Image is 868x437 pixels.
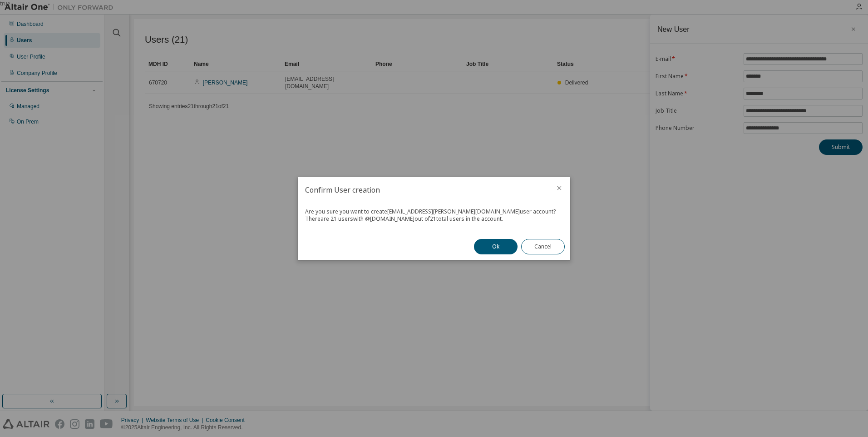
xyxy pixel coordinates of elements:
[521,239,565,254] button: Cancel
[305,215,563,223] div: There are 21 users with @ [DOMAIN_NAME] out of 21 total users in the account.
[556,184,563,192] button: close
[305,208,563,215] div: Are you sure you want to create [EMAIL_ADDRESS][PERSON_NAME][DOMAIN_NAME] user account?
[474,239,518,254] button: Ok
[298,177,548,203] h2: Confirm User creation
